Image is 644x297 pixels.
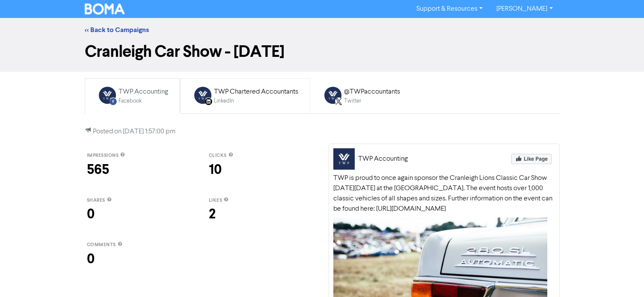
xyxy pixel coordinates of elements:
[209,204,314,224] div: 2
[214,87,298,97] div: TWP Chartered Accountants
[87,159,192,180] div: 565
[119,87,168,97] div: TWP Accounting
[358,154,408,164] div: TWP Accounting
[99,87,116,104] img: FACEBOOK_POST
[344,97,400,105] div: Twitter
[410,2,490,16] a: Support & Resources
[214,97,298,105] div: LinkedIn
[119,97,168,105] div: Facebook
[490,2,559,16] a: [PERSON_NAME]
[194,87,211,104] img: LINKEDIN
[324,87,341,104] img: TWITTER
[85,26,149,34] a: << Back to Campaigns
[344,87,400,97] div: @TWPaccountants
[85,3,125,15] img: BOMA Logo
[85,126,560,137] p: Posted on [DATE] 1:57:00 pm
[333,148,355,170] img: TWP Accounting
[87,242,116,248] span: comments
[511,154,552,164] img: Like Page
[85,42,560,62] h1: Cranleigh Car Show - [DATE]
[209,197,223,203] span: likes
[209,153,227,159] span: clicks
[87,249,192,269] div: 0
[537,205,644,297] iframe: Chat Widget
[87,197,105,203] span: shares
[333,173,555,214] div: TWP is proud to once again sponsor the Cranleigh Lions Classic Car Show [DATE][DATE] at the [GEOG...
[87,204,192,224] div: 0
[209,159,314,180] div: 10
[87,153,119,159] span: impressions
